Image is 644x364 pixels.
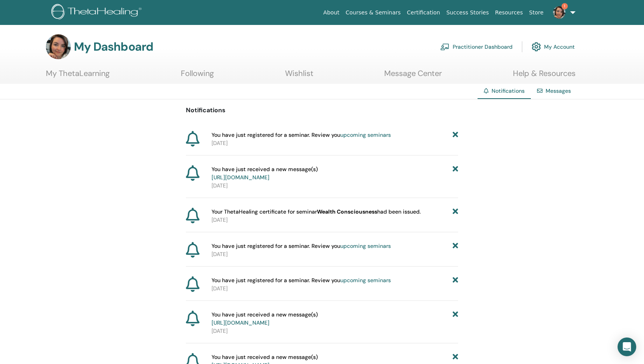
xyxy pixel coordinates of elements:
b: Wealth Consciousness [317,208,377,215]
p: Notifications [186,106,458,115]
span: You have just registered for a seminar. Review you [212,276,391,284]
a: Following [181,69,214,84]
a: Resources [492,5,526,20]
p: [DATE] [212,250,458,258]
img: cog.svg [532,40,541,53]
img: chalkboard-teacher.svg [440,43,450,50]
a: My ThetaLearning [46,69,110,84]
a: Messages [546,87,571,94]
span: Notifications [492,87,525,94]
a: Store [526,5,547,20]
a: [URL][DOMAIN_NAME] [212,174,269,181]
a: My Account [532,38,575,55]
span: You have just received a new message(s) [212,165,318,182]
a: Certification [404,5,443,20]
a: Wishlist [285,69,313,84]
div: Open Intercom Messenger [618,337,636,356]
p: [DATE] [212,327,458,335]
p: [DATE] [212,182,458,190]
span: You have just registered for a seminar. Review you [212,131,391,139]
p: [DATE] [212,284,458,293]
p: [DATE] [212,139,458,147]
a: upcoming seminars [340,242,391,249]
a: Help & Resources [513,69,576,84]
a: Practitioner Dashboard [440,38,513,55]
span: 1 [562,3,568,9]
img: default.jpg [553,6,565,19]
img: default.jpg [46,34,71,59]
a: Courses & Seminars [343,5,404,20]
img: logo.png [51,4,144,21]
a: About [320,5,342,20]
span: You have just received a new message(s) [212,311,318,327]
p: [DATE] [212,216,458,224]
span: Your ThetaHealing certificate for seminar had been issued. [212,208,421,216]
a: Success Stories [443,5,492,20]
h3: My Dashboard [74,40,153,54]
span: You have just registered for a seminar. Review you [212,242,391,250]
a: Message Center [384,69,442,84]
a: [URL][DOMAIN_NAME] [212,319,269,326]
a: upcoming seminars [340,131,391,138]
a: upcoming seminars [340,277,391,284]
